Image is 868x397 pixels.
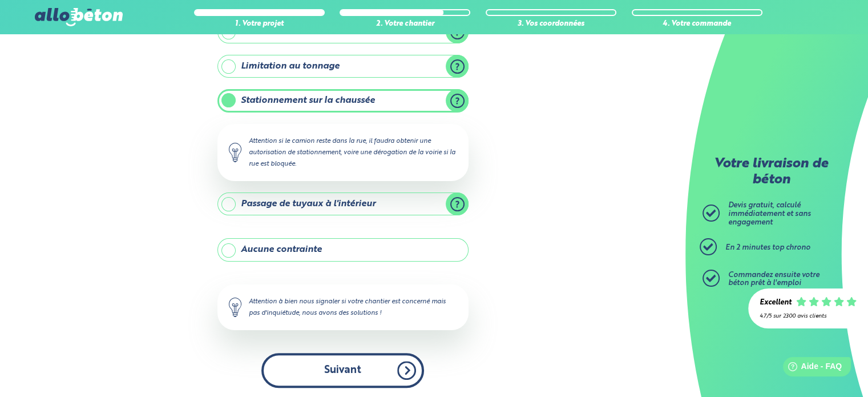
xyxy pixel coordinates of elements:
[194,20,325,29] div: 1. Votre projet
[217,89,469,112] label: Stationnement sur la chaussée
[217,238,469,261] label: Aucune contrainte
[632,20,762,29] div: 4. Votre commande
[217,124,469,181] div: Attention si le camion reste dans la rue, il faudra obtenir une autorisation de stationnement, vo...
[217,55,469,78] label: Limitation au tonnage
[217,284,469,330] div: Attention à bien nous signaler si votre chantier est concerné mais pas d'inquiétude, nous avons d...
[766,352,855,384] iframe: Help widget launcher
[261,353,424,388] button: Suivant
[217,193,469,215] label: Passage de tuyaux à l'intérieur
[35,8,123,26] img: allobéton
[486,20,616,29] div: 3. Vos coordonnées
[340,20,470,29] div: 2. Votre chantier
